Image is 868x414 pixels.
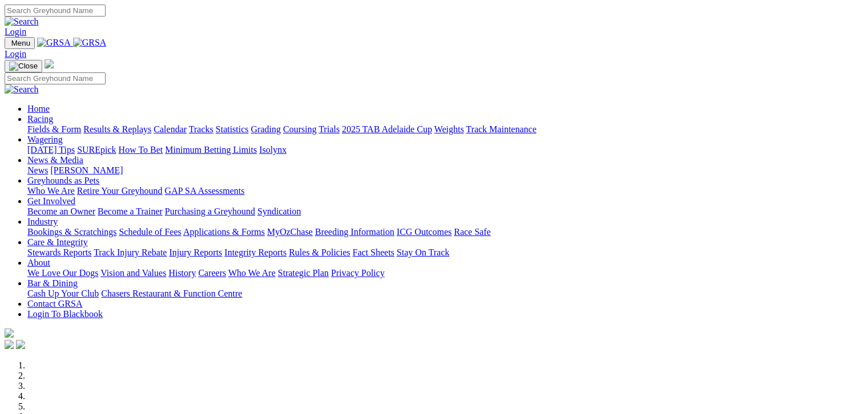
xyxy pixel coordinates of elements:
div: Bar & Dining [27,289,863,299]
img: Close [9,62,38,71]
a: Syndication [257,206,301,216]
a: History [168,268,196,278]
a: Strategic Plan [278,268,329,278]
a: Greyhounds as Pets [27,176,99,185]
a: Who We Are [228,268,276,278]
a: Bar & Dining [27,278,78,288]
a: Applications & Forms [183,227,265,237]
a: Rules & Policies [289,247,350,257]
img: logo-grsa-white.png [45,59,54,68]
img: twitter.svg [16,340,25,349]
a: Track Injury Rebate [94,247,167,257]
a: Minimum Betting Limits [165,145,257,155]
a: SUREpick [77,145,116,155]
a: Grading [251,124,281,134]
a: Login [5,27,26,36]
div: About [27,268,863,278]
a: Schedule of Fees [119,227,181,237]
button: Toggle navigation [5,60,42,72]
a: Stay On Track [397,247,449,257]
a: GAP SA Assessments [165,186,245,196]
a: MyOzChase [267,227,313,237]
a: [DATE] Tips [27,145,75,155]
div: Wagering [27,145,863,155]
button: Toggle navigation [5,37,35,49]
a: Weights [434,124,464,134]
a: Become a Trainer [98,206,163,216]
a: Stewards Reports [27,247,91,257]
a: Results & Replays [83,124,151,134]
img: logo-grsa-white.png [5,328,14,338]
a: Login To Blackbook [27,309,103,319]
a: Fact Sheets [353,247,394,257]
a: News [27,165,48,175]
a: 2025 TAB Adelaide Cup [342,124,432,134]
a: ICG Outcomes [397,227,451,237]
img: Search [5,17,39,27]
a: Race Safe [454,227,490,237]
a: Purchasing a Greyhound [165,206,255,216]
a: Bookings & Scratchings [27,227,116,237]
a: Isolynx [259,145,286,155]
a: Vision and Values [100,268,166,278]
a: Become an Owner [27,206,95,216]
a: Who We Are [27,186,75,196]
a: Racing [27,114,53,124]
a: Careers [198,268,226,278]
a: Tracks [189,124,213,134]
a: About [27,258,50,267]
a: Get Involved [27,196,75,206]
a: Cash Up Your Club [27,289,99,298]
a: Industry [27,217,58,226]
a: Wagering [27,135,63,144]
a: How To Bet [119,145,163,155]
a: Fields & Form [27,124,81,134]
img: Search [5,84,39,95]
a: [PERSON_NAME] [50,165,123,175]
img: GRSA [37,38,71,48]
img: GRSA [73,38,107,48]
div: Industry [27,227,863,237]
div: Get Involved [27,206,863,217]
a: News & Media [27,155,83,165]
div: Care & Integrity [27,247,863,258]
a: Home [27,104,50,113]
div: News & Media [27,165,863,176]
img: facebook.svg [5,340,14,349]
a: Coursing [283,124,317,134]
a: Chasers Restaurant & Function Centre [101,289,242,298]
a: Breeding Information [315,227,394,237]
a: Injury Reports [169,247,222,257]
input: Search [5,72,106,84]
a: Care & Integrity [27,237,88,247]
a: Retire Your Greyhound [77,186,163,196]
span: Menu [11,39,30,47]
a: Privacy Policy [331,268,385,278]
a: Track Maintenance [466,124,536,134]
div: Greyhounds as Pets [27,186,863,196]
input: Search [5,5,106,17]
a: Trials [318,124,340,134]
div: Racing [27,124,863,135]
a: Integrity Reports [224,247,286,257]
a: Login [5,49,26,59]
a: Contact GRSA [27,299,82,309]
a: Statistics [216,124,249,134]
a: Calendar [154,124,187,134]
a: We Love Our Dogs [27,268,98,278]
